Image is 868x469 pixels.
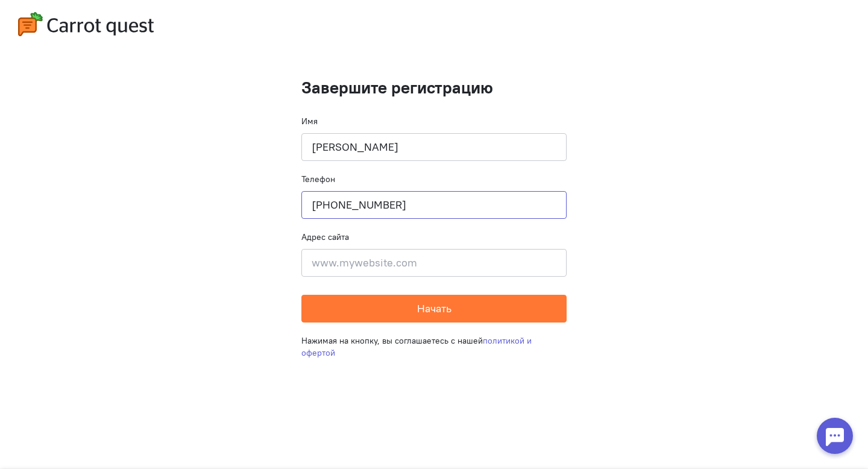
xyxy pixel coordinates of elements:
input: +79001110101 [301,191,567,219]
a: политикой и офертой [301,335,532,358]
label: Телефон [301,173,335,185]
button: Начать [301,295,567,323]
span: Я согласен [708,17,747,30]
label: Имя [301,115,318,127]
input: Ваше имя [301,133,567,161]
h1: Завершите регистрацию [301,78,567,97]
span: Начать [417,301,451,315]
img: carrot-quest-logo.svg [18,12,154,36]
div: Мы используем cookies для улучшения работы сайта, анализа трафика и персонализации. Используя сай... [108,13,684,34]
input: www.mywebsite.com [301,249,567,277]
label: Адрес сайта [301,231,349,243]
button: Я согласен [697,11,758,36]
div: Нажимая на кнопку, вы соглашаетесь с нашей [301,323,567,371]
a: здесь [640,24,660,33]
